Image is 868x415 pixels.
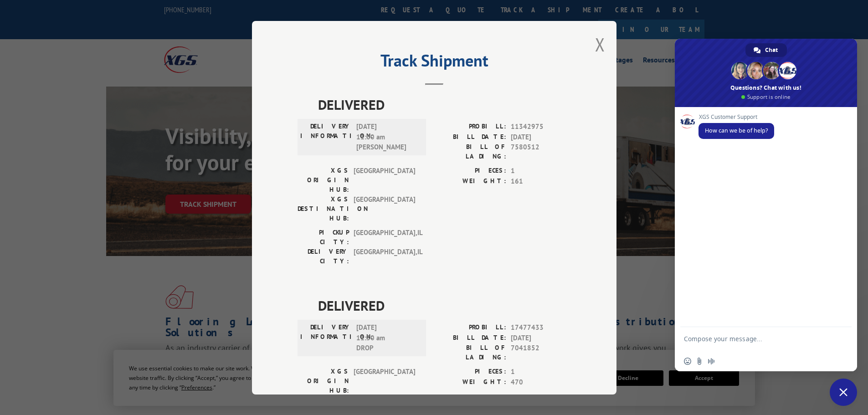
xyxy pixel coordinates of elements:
span: 1 [511,166,571,176]
span: 7580512 [511,142,571,161]
button: Close modal [595,32,605,56]
label: PICKUP CITY: [298,228,349,247]
span: [DATE] [511,132,571,142]
span: [GEOGRAPHIC_DATA] [354,195,415,223]
span: 470 [511,377,571,387]
span: [GEOGRAPHIC_DATA] [354,166,415,195]
span: 1 [511,367,571,377]
span: DELIVERED [318,295,571,316]
span: [DATE] 11:30 am DROP [356,323,418,354]
div: Close chat [830,379,857,406]
label: WEIGHT: [434,377,506,387]
span: Send a file [696,358,703,365]
label: PIECES: [434,367,506,377]
span: 7041852 [511,343,571,362]
textarea: Compose your message... [684,335,828,351]
label: BILL DATE: [434,132,506,142]
span: 17477433 [511,323,571,333]
span: Chat [765,43,778,57]
span: [DATE] 11:00 am [PERSON_NAME] [356,122,418,153]
span: [GEOGRAPHIC_DATA] [354,367,415,395]
label: BILL OF LADING: [434,142,506,161]
span: DELIVERED [318,94,571,115]
div: Chat [745,43,787,57]
label: BILL OF LADING: [434,343,506,362]
h2: Track Shipment [298,54,571,72]
span: [GEOGRAPHIC_DATA] , IL [354,247,415,266]
span: [DATE] [511,333,571,343]
label: PROBILL: [434,323,506,333]
label: DELIVERY INFORMATION: [300,323,352,354]
span: Audio message [708,358,715,365]
label: DELIVERY INFORMATION: [300,122,352,153]
span: Insert an emoji [684,358,691,365]
label: PIECES: [434,166,506,176]
label: XGS ORIGIN HUB: [298,367,349,395]
span: 161 [511,176,571,186]
label: DELIVERY CITY: [298,247,349,266]
span: XGS Customer Support [699,114,774,120]
span: How can we be of help? [705,127,768,134]
label: PROBILL: [434,122,506,132]
label: XGS ORIGIN HUB: [298,166,349,195]
label: BILL DATE: [434,333,506,343]
span: [GEOGRAPHIC_DATA] , IL [354,228,415,247]
span: 11342975 [511,122,571,132]
label: XGS DESTINATION HUB: [298,195,349,223]
label: WEIGHT: [434,176,506,186]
